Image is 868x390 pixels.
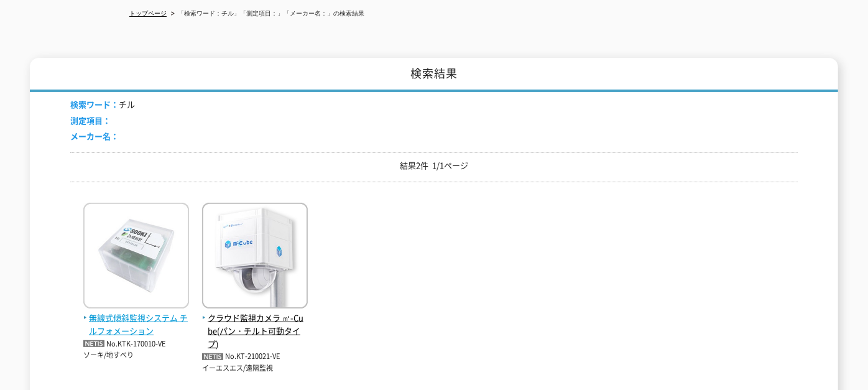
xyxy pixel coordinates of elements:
a: クラウド監視カメラ ㎥-Cube(パン・チルト可動タイプ) [202,299,308,350]
span: メーカー名： [70,130,119,142]
span: クラウド監視カメラ ㎥-Cube(パン・チルト可動タイプ) [202,312,308,350]
p: ソーキ/地すべり [83,350,189,361]
span: 検索ワード： [70,98,119,110]
li: チル [70,98,135,111]
img: チルフォメーション [83,203,189,312]
span: 無線式傾斜監視システム チルフォメーション [83,312,189,338]
p: No.KT-210021-VE [202,350,308,363]
h1: 検索結果 [30,58,838,92]
li: 「検索ワード：チル」「測定項目：」「メーカー名：」の検索結果 [169,7,364,21]
p: イーエスエス/遠隔監視 [202,363,308,374]
img: ㎥-Cube(パン・チルト可動タイプ) [202,203,308,312]
a: 無線式傾斜監視システム チルフォメーション [83,299,189,337]
span: 測定項目： [70,114,111,126]
a: トップページ [129,10,167,17]
p: No.KTK-170010-VE [83,338,189,351]
p: 結果2件 1/1ページ [70,159,798,172]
